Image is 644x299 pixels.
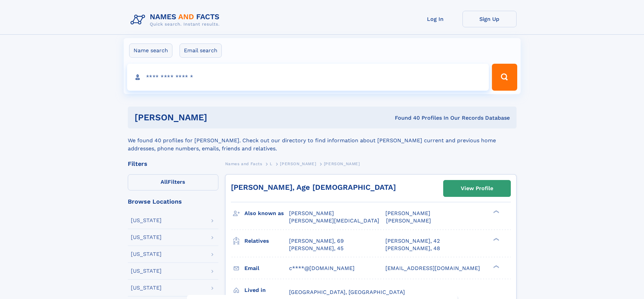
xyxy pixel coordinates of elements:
[131,268,162,274] div: [US_STATE]
[128,161,218,167] div: Filters
[161,179,168,185] span: All
[129,43,172,58] label: Name search
[244,208,289,219] h3: Also known as
[180,43,222,58] label: Email search
[461,181,493,196] div: View Profile
[301,114,510,122] div: Found 40 Profiles In Our Records Database
[128,174,218,190] label: Filters
[385,237,440,245] a: [PERSON_NAME], 42
[131,251,162,257] div: [US_STATE]
[386,217,431,224] span: [PERSON_NAME]
[289,210,334,216] span: [PERSON_NAME]
[244,263,289,274] h3: Email
[462,11,517,27] a: Sign Up
[444,180,510,197] a: View Profile
[128,128,517,153] div: We found 40 profiles for [PERSON_NAME]. Check out our directory to find information about [PERSON...
[492,210,500,214] div: ❯
[244,285,289,296] h3: Lived in
[492,237,500,241] div: ❯
[131,218,162,223] div: [US_STATE]
[128,11,225,29] img: Logo Names and Facts
[131,285,162,291] div: [US_STATE]
[492,64,517,91] button: Search Button
[280,159,316,168] a: [PERSON_NAME]
[289,289,405,295] span: [GEOGRAPHIC_DATA], [GEOGRAPHIC_DATA]
[280,161,316,166] span: [PERSON_NAME]
[225,159,262,168] a: Names and Facts
[135,113,301,122] h1: [PERSON_NAME]
[492,264,500,269] div: ❯
[289,217,379,224] span: [PERSON_NAME][MEDICAL_DATA]
[131,235,162,240] div: [US_STATE]
[128,199,218,205] div: Browse Locations
[324,161,360,166] span: [PERSON_NAME]
[289,245,343,252] a: [PERSON_NAME], 45
[127,64,489,91] input: search input
[385,210,430,216] span: [PERSON_NAME]
[385,265,480,271] span: [EMAIL_ADDRESS][DOMAIN_NAME]
[270,161,272,166] span: L
[289,237,344,245] a: [PERSON_NAME], 69
[244,235,289,247] h3: Relatives
[270,159,272,168] a: L
[231,183,396,191] a: [PERSON_NAME], Age [DEMOGRAPHIC_DATA]
[385,245,440,252] a: [PERSON_NAME], 48
[408,11,462,27] a: Log In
